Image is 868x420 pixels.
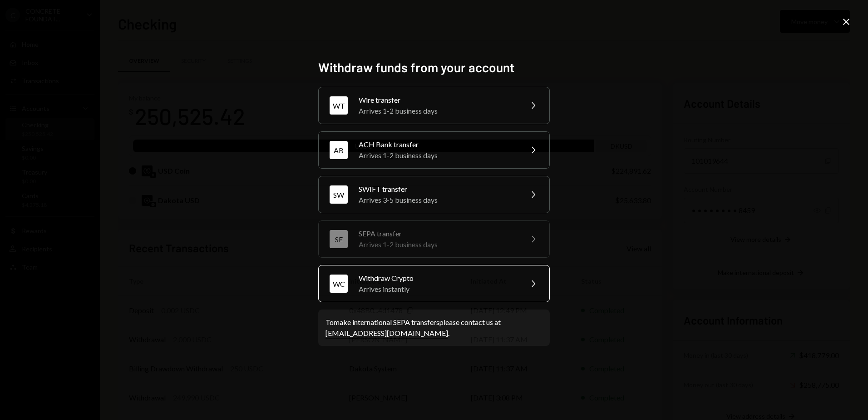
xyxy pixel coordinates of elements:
[359,239,517,250] div: Arrives 1-2 business days
[330,96,348,115] div: WT
[359,95,517,105] div: Wire transfer
[325,317,542,339] div: To make international SEPA transfers please contact us at .
[318,220,550,258] button: SESEPA transferArrives 1-2 business days
[359,195,517,205] div: Arrives 3-5 business days
[330,141,348,159] div: AB
[318,131,550,169] button: ABACH Bank transferArrives 1-2 business days
[330,275,348,293] div: WC
[325,329,448,338] a: [EMAIL_ADDRESS][DOMAIN_NAME]
[359,284,517,295] div: Arrives instantly
[359,273,517,284] div: Withdraw Crypto
[318,265,550,302] button: WCWithdraw CryptoArrives instantly
[359,150,517,161] div: Arrives 1-2 business days
[318,176,550,213] button: SWSWIFT transferArrives 3-5 business days
[359,228,517,239] div: SEPA transfer
[359,139,517,150] div: ACH Bank transfer
[318,59,550,76] h2: Withdraw funds from your account
[330,185,348,204] div: SW
[359,105,517,116] div: Arrives 1-2 business days
[330,230,348,248] div: SE
[318,87,550,124] button: WTWire transferArrives 1-2 business days
[359,184,517,195] div: SWIFT transfer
